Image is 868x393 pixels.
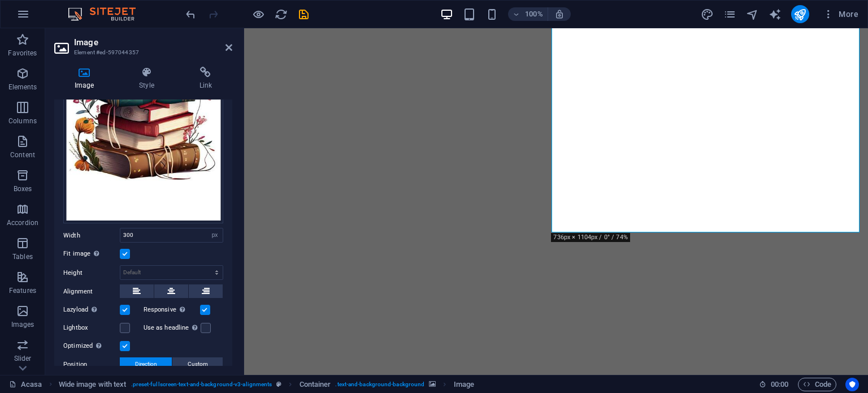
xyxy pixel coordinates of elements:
[10,150,35,159] p: Content
[12,252,33,261] p: Tables
[135,357,157,371] span: Direction
[723,8,736,21] i: Pages (Ctrl+Alt+S)
[11,320,34,329] p: Images
[297,7,310,21] button: save
[14,184,32,193] p: Boxes
[8,83,37,92] p: Elements
[74,47,210,58] h3: Element #ed-597044357
[9,378,42,391] a: Click to cancel selection. Double-click to open Pages
[701,8,714,21] i: Design (Ctrl+Alt+Y)
[554,9,565,19] i: On resize automatically adjust zoom level to fit chosen device.
[63,270,120,276] label: Height
[63,247,120,261] label: Fit image
[793,8,806,21] i: Publish
[63,358,120,372] label: Position
[297,8,310,21] i: Save (Ctrl+S)
[525,7,543,21] h6: 100%
[184,7,197,21] button: undo
[454,378,474,391] span: Click to select. Double-click to edit
[779,380,780,388] span: :
[798,378,836,391] button: Code
[8,116,37,126] p: Columns
[63,321,120,335] label: Lightbox
[251,7,265,21] button: Click here to leave preview mode and continue editing
[845,378,859,391] button: Usercentrics
[63,232,120,239] label: Width
[7,218,38,227] p: Accordion
[759,378,789,391] h6: Session time
[131,378,272,391] span: . preset-fullscreen-text-and-background-v3-alignments
[701,7,714,21] button: design
[63,339,120,353] label: Optimized
[300,378,331,391] span: Click to select. Double-click to edit
[59,378,127,391] span: Click to select. Double-click to edit
[74,37,232,47] h2: Image
[8,49,37,58] p: Favorites
[791,5,809,23] button: publish
[9,286,36,295] p: Features
[14,354,32,363] p: Slider
[818,5,863,23] button: More
[144,303,200,317] label: Responsive
[274,7,288,21] button: reload
[823,8,858,20] span: More
[276,381,281,387] i: This element is a customizable preset
[508,7,548,21] button: 100%
[65,7,150,21] img: Editor Logo
[723,7,737,21] button: pages
[746,8,759,21] i: Navigator
[179,67,232,90] h4: Link
[63,285,120,299] label: Alignment
[119,67,179,90] h4: Style
[184,8,197,21] i: Undo: Change image width (Ctrl+Z)
[746,7,759,21] button: navigator
[172,357,223,371] button: Custom
[769,7,782,21] button: text_generator
[275,8,288,21] i: Reload page
[335,378,424,391] span: . text-and-background-background
[59,378,474,391] nav: breadcrumb
[63,303,120,317] label: Lazyload
[429,381,436,387] i: This element contains a background
[769,8,782,21] i: AI Writer
[144,321,201,335] label: Use as headline
[803,378,831,391] span: Code
[120,357,172,371] button: Direction
[188,357,208,371] span: Custom
[771,378,788,391] span: 00 00
[54,67,119,90] h4: Image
